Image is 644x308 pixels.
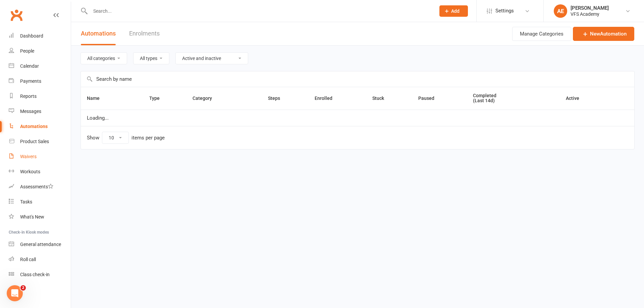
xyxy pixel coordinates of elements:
button: Active [560,94,587,102]
div: Product Sales [20,139,49,144]
a: Clubworx [8,7,25,23]
span: Category [193,96,219,101]
div: Show [87,132,165,144]
span: Completed (Last 14d) [473,93,496,103]
div: VFS Academy [571,11,609,17]
div: Class check-in [20,272,50,277]
th: Steps [262,87,309,110]
span: Settings [495,3,514,18]
a: What's New [9,209,71,225]
div: Calendar [20,63,39,69]
div: Payments [20,78,41,84]
span: Active [566,96,579,101]
div: Automations [20,124,48,129]
div: Assessments [20,184,53,189]
a: Automations [9,119,71,134]
a: Class kiosk mode [9,267,71,282]
a: Payments [9,74,71,89]
span: 2 [20,285,26,291]
div: Reports [20,94,37,99]
div: Waivers [20,154,37,159]
a: General attendance kiosk mode [9,237,71,252]
iframe: Intercom live chat [7,285,23,301]
div: Messages [20,109,41,114]
button: Add [439,5,468,17]
a: Dashboard [9,28,71,44]
th: Paused [412,87,467,110]
input: Search by name [81,71,634,87]
th: Enrolled [309,87,366,110]
a: Workouts [9,164,71,179]
div: [PERSON_NAME] [571,5,609,11]
button: Automations [81,22,116,45]
th: Type [143,87,187,110]
button: Manage Categories [512,27,571,41]
span: Name [87,96,107,101]
div: Roll call [20,257,36,262]
span: Add [451,8,460,14]
a: Calendar [9,59,71,74]
button: Name [87,94,107,102]
button: Category [193,94,219,102]
a: Assessments [9,179,71,194]
a: Messages [9,104,71,119]
div: General attendance [20,242,61,247]
div: People [20,48,34,54]
div: Workouts [20,169,40,174]
th: Stuck [366,87,412,110]
a: Tasks [9,194,71,209]
a: People [9,44,71,59]
a: NewAutomation [573,27,634,41]
div: Tasks [20,199,32,204]
input: Search... [88,6,431,16]
a: Waivers [9,149,71,164]
a: Roll call [9,252,71,267]
div: AE [554,4,567,18]
div: What's New [20,214,44,220]
a: Reports [9,89,71,104]
a: Product Sales [9,134,71,149]
a: Enrolments [129,22,160,45]
td: Loading... [81,110,634,126]
div: Dashboard [20,33,43,39]
div: items per page [131,135,165,141]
